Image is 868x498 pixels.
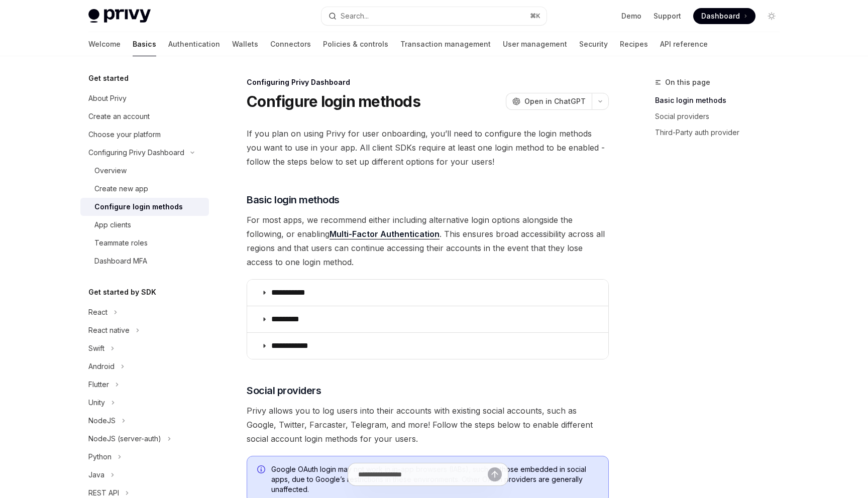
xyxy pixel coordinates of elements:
div: Configuring Privy Dashboard [88,147,184,159]
a: Security [579,32,608,56]
div: React native [88,324,130,336]
a: Welcome [88,32,121,56]
span: If you plan on using Privy for user onboarding, you’ll need to configure the login methods you wa... [247,127,609,169]
div: NodeJS (server-auth) [88,433,161,445]
a: Multi-Factor Authentication [330,229,440,239]
a: Create new app [80,180,209,198]
a: Authentication [168,32,220,56]
a: Support [654,11,681,21]
div: React [88,306,107,318]
div: Swift [88,342,104,354]
div: About Privy [88,92,127,104]
h1: Configure login methods [247,92,420,110]
button: Search...⌘K [321,7,547,25]
a: Social providers [655,108,788,125]
div: Choose your platform [88,129,161,141]
a: About Privy [80,89,209,107]
div: NodeJS [88,415,116,427]
a: Basic login methods [655,92,788,108]
a: Teammate roles [80,234,209,252]
span: Open in ChatGPT [524,96,586,106]
a: Third-Party auth provider [655,125,788,141]
div: App clients [94,219,131,231]
button: Send message [488,467,502,481]
div: Flutter [88,379,109,391]
span: For most apps, we recommend either including alternative login options alongside the following, o... [247,213,609,269]
a: Wallets [232,32,258,56]
div: Dashboard MFA [94,255,147,267]
a: Demo [621,11,641,21]
a: Overview [80,162,209,180]
span: On this page [665,76,710,88]
a: User management [503,32,567,56]
a: Create an account [80,107,209,126]
button: Open in ChatGPT [506,93,592,110]
a: Policies & controls [323,32,388,56]
button: Toggle dark mode [764,8,780,24]
div: Create an account [88,110,150,122]
span: ⌘ K [530,12,540,20]
span: Dashboard [701,11,740,21]
a: Dashboard MFA [80,252,209,270]
div: Java [88,469,104,481]
a: App clients [80,216,209,234]
div: Android [88,360,115,372]
a: Configure login methods [80,198,209,216]
a: Basics [133,32,156,56]
div: Create new app [94,183,148,195]
h5: Get started by SDK [88,286,156,298]
span: Social providers [247,384,321,398]
h5: Get started [88,72,129,84]
div: Configuring Privy Dashboard [247,77,609,87]
div: Configure login methods [94,201,183,213]
div: Overview [94,165,127,177]
div: Teammate roles [94,237,148,249]
a: Transaction management [400,32,491,56]
div: Unity [88,397,105,409]
span: Privy allows you to log users into their accounts with existing social accounts, such as Google, ... [247,404,609,446]
img: light logo [88,9,151,23]
a: Recipes [620,32,648,56]
a: Choose your platform [80,126,209,144]
a: Dashboard [693,8,755,24]
a: Connectors [270,32,311,56]
div: Python [88,451,112,463]
span: Basic login methods [247,193,340,207]
a: API reference [660,32,708,56]
div: Search... [341,10,369,22]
